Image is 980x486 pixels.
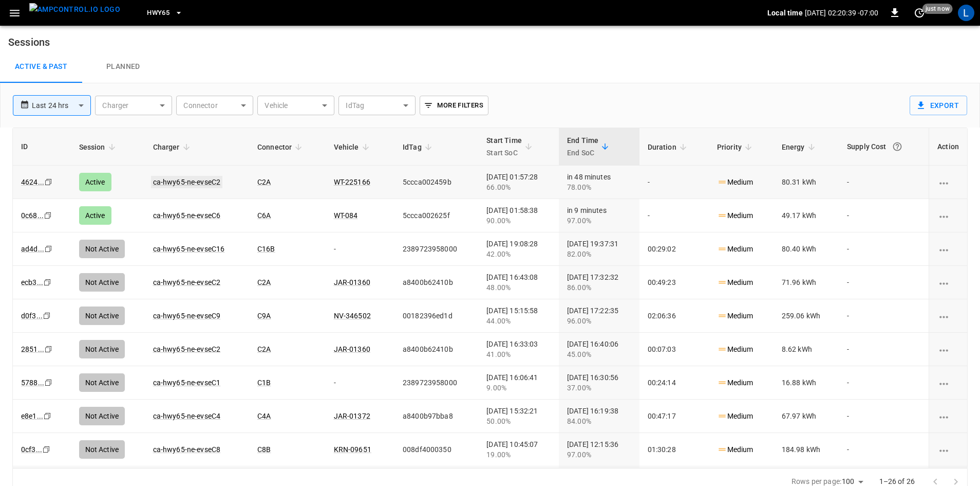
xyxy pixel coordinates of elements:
[567,239,631,259] div: [DATE] 19:37:31
[21,211,44,220] a: 0c68...
[937,444,959,455] div: charging session options
[567,372,631,393] div: [DATE] 16:30:56
[922,4,953,14] span: just now
[911,5,928,21] button: set refresh interval
[79,173,111,191] div: Active
[21,412,43,420] a: e8e1...
[774,166,839,199] td: 80.31 kWh
[774,199,839,232] td: 49.17 kWh
[153,312,221,320] a: ca-hwy65-ne-evseC9
[847,137,920,156] div: Supply Cost
[394,266,478,299] td: a8400b62410b
[486,272,551,293] div: [DATE] 16:43:08
[420,96,488,115] button: More Filters
[567,383,631,393] div: 37.00%
[143,3,187,23] button: HWY65
[486,416,551,426] div: 50.00%
[257,445,271,454] a: C8B
[717,444,753,455] p: Medium
[639,333,709,366] td: 00:07:03
[334,141,372,153] span: Vehicle
[334,312,371,320] a: NV-346502
[43,210,53,221] div: copy
[257,345,271,353] a: C2A
[43,410,53,422] div: copy
[774,400,839,433] td: 67.97 kWh
[486,339,551,359] div: [DATE] 16:33:03
[486,249,551,259] div: 42.00%
[79,273,125,292] div: Not Active
[153,211,221,220] a: ca-hwy65-ne-evseC6
[13,128,71,166] th: ID
[567,416,631,426] div: 84.00%
[567,305,631,326] div: [DATE] 17:22:35
[839,299,929,333] td: -
[486,372,551,393] div: [DATE] 16:06:41
[839,266,929,299] td: -
[79,240,125,258] div: Not Active
[44,377,54,388] div: copy
[257,178,271,186] a: C2A
[42,444,52,455] div: copy
[486,316,551,326] div: 44.00%
[21,345,44,353] a: 2851...
[717,311,753,321] p: Medium
[394,166,478,199] td: 5ccca002459b
[21,445,42,454] a: 0cf3...
[839,199,929,232] td: -
[394,199,478,232] td: 5ccca002625f
[79,141,119,153] span: Session
[717,411,753,422] p: Medium
[147,7,169,19] span: HWY65
[639,232,709,266] td: 00:29:02
[567,339,631,359] div: [DATE] 16:40:06
[567,182,631,192] div: 78.00%
[567,449,631,460] div: 97.00%
[29,3,120,16] img: ampcontrol.io logo
[937,244,959,254] div: charging session options
[326,366,394,400] td: -
[394,433,478,466] td: 008df4000350
[79,340,125,358] div: Not Active
[805,8,878,18] p: [DATE] 02:20:39 -07:00
[257,379,271,387] a: C1B
[334,345,370,353] a: JAR-01360
[257,245,275,253] a: C16B
[21,278,43,286] a: ecb3...
[486,349,551,359] div: 41.00%
[774,299,839,333] td: 259.06 kWh
[326,232,394,266] td: -
[567,134,598,159] div: End Time
[937,344,959,354] div: charging session options
[486,134,535,159] span: Start TimeStart SoC
[648,141,690,153] span: Duration
[937,377,959,388] div: charging session options
[839,433,929,466] td: -
[257,312,271,320] a: C9A
[717,177,753,188] p: Medium
[717,277,753,288] p: Medium
[717,244,753,255] p: Medium
[929,128,967,166] th: Action
[257,278,271,286] a: C2A
[403,141,435,153] span: IdTag
[21,379,44,387] a: 5788...
[567,249,631,259] div: 82.00%
[639,400,709,433] td: 00:47:17
[486,406,551,426] div: [DATE] 15:32:21
[394,333,478,366] td: a8400b62410b
[257,211,271,220] a: C6A
[486,205,551,226] div: [DATE] 01:58:38
[334,178,370,186] a: WT-225166
[782,141,818,153] span: Energy
[44,176,54,188] div: copy
[567,147,598,159] p: End SoC
[334,211,358,220] a: WT-084
[153,445,221,454] a: ca-hwy65-ne-evseC8
[394,299,478,333] td: 00182396ed1d
[910,96,967,115] button: Export
[153,345,221,353] a: ca-hwy65-ne-evseC2
[937,177,959,187] div: charging session options
[79,407,125,425] div: Not Active
[21,178,44,186] a: 4624...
